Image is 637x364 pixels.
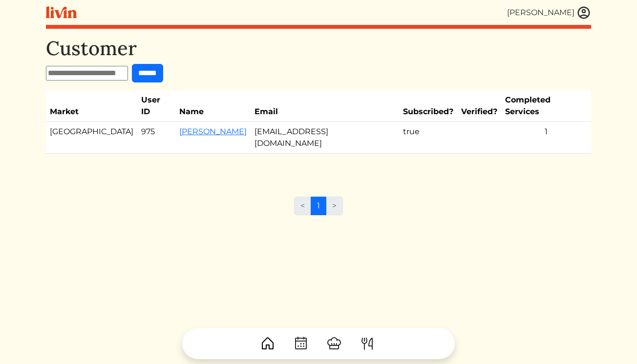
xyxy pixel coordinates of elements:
th: Name [175,90,251,122]
td: true [399,122,457,154]
th: Verified? [457,90,501,122]
th: Completed Services [501,90,591,122]
td: [EMAIL_ADDRESS][DOMAIN_NAME] [251,122,399,154]
td: 975 [137,122,175,154]
img: House-9bf13187bcbb5817f509fe5e7408150f90897510c4275e13d0d5fca38e0b5951.svg [260,336,276,351]
div: [PERSON_NAME] [507,7,574,19]
a: [PERSON_NAME] [179,127,247,136]
td: 1 [501,122,591,154]
img: CalendarDots-5bcf9d9080389f2a281d69619e1c85352834be518fbc73d9501aef674afc0d57.svg [293,336,309,351]
th: User ID [137,90,175,122]
h1: Customer [46,37,591,60]
td: [GEOGRAPHIC_DATA] [46,122,137,154]
img: user_account-e6e16d2ec92f44fc35f99ef0dc9cddf60790bfa021a6ecb1c896eb5d2907b31c.svg [576,5,591,20]
nav: Page [294,197,343,223]
img: livin-logo-a0d97d1a881af30f6274990eb6222085a2533c92bbd1e4f22c21b4f0d0e3210c.svg [46,6,77,19]
th: Email [251,90,399,122]
th: Market [46,90,137,122]
th: Subscribed? [399,90,457,122]
img: ChefHat-a374fb509e4f37eb0702ca99f5f64f3b6956810f32a249b33092029f8484b388.svg [326,336,342,351]
img: ForkKnife-55491504ffdb50bab0c1e09e7649658475375261d09fd45db06cec23bce548bf.svg [360,336,375,351]
a: 1 [311,197,326,215]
